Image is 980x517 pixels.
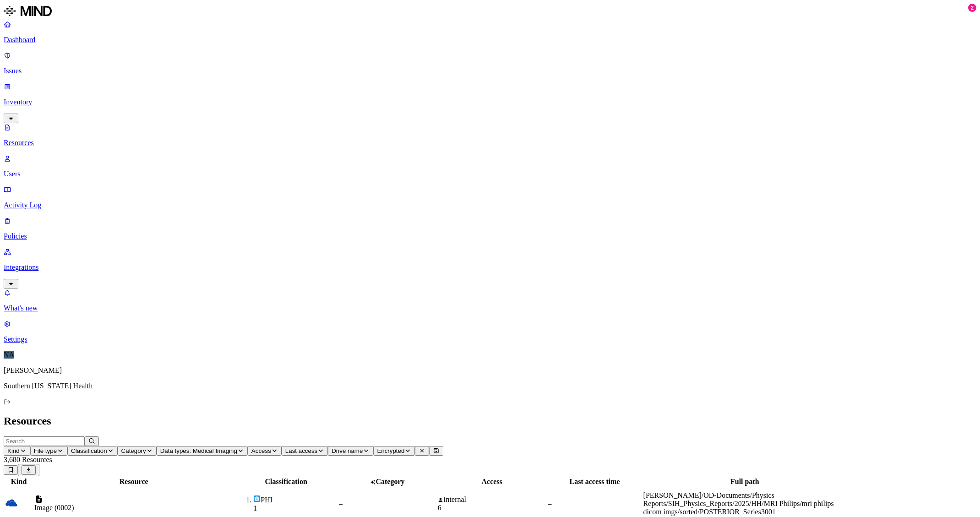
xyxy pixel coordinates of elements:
[4,436,85,446] input: Search
[285,447,317,454] span: Last access
[4,82,976,122] a: Inventory
[4,67,976,75] p: Issues
[4,51,976,75] a: Issues
[34,504,233,512] div: Image (0002)
[4,139,976,147] p: Resources
[71,447,107,454] span: Classification
[548,478,642,486] div: Last access time
[235,478,337,486] div: Classification
[4,248,976,287] a: Integrations
[253,504,337,512] div: 1
[4,170,976,178] p: Users
[4,320,976,343] a: Settings
[548,500,552,507] span: –
[251,447,271,454] span: Access
[4,232,976,240] p: Policies
[643,491,846,516] div: [PERSON_NAME]/OD-Documents/Physics Reports/SIH_Physics_Reports/2025/HH/MRI Philips/mri philips di...
[5,478,33,486] div: Kind
[121,447,146,454] span: Category
[4,123,976,147] a: Resources
[4,335,976,343] p: Settings
[4,382,976,390] p: Southern [US_STATE] Health
[4,288,976,312] a: What's new
[253,495,337,504] div: PHI
[339,500,343,507] span: –
[253,495,261,502] img: phi.svg
[4,98,976,106] p: Inventory
[4,351,14,359] span: NA
[4,201,976,209] p: Activity Log
[5,496,18,509] img: onedrive.svg
[332,447,363,454] span: Drive name
[34,447,57,454] span: File type
[377,447,404,454] span: Encrypted
[4,20,976,44] a: Dashboard
[4,185,976,209] a: Activity Log
[4,4,52,18] img: MIND
[438,495,546,504] div: Internal
[4,36,976,44] p: Dashboard
[438,504,546,512] div: 6
[4,304,976,312] p: What's new
[438,478,546,486] div: Access
[4,217,976,240] a: Policies
[376,478,405,485] span: Category
[4,263,976,272] p: Integrations
[4,456,52,463] span: 3,680 Resources
[4,154,976,178] a: Users
[7,447,20,454] span: Kind
[4,415,976,427] h2: Resources
[643,478,846,486] div: Full path
[160,447,237,454] span: Data types: Medical Imaging
[4,4,976,20] a: MIND
[968,4,976,12] div: 2
[34,478,233,486] div: Resource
